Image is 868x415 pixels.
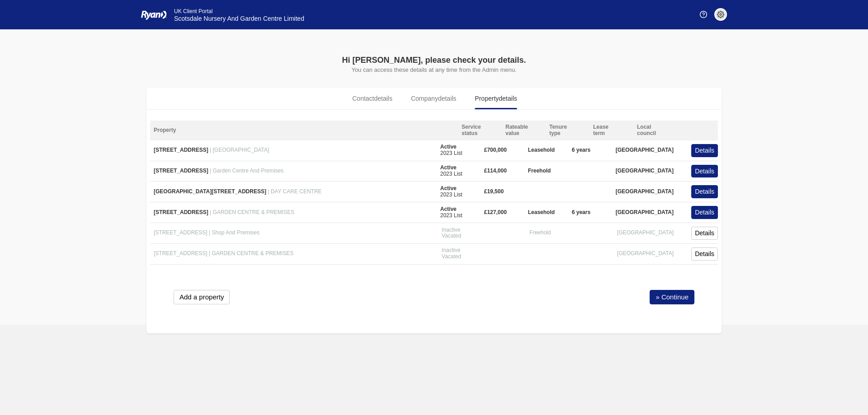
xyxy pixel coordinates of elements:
[691,165,718,178] button: Details
[440,185,457,191] span: Active
[442,227,460,233] span: Inactive
[650,290,694,304] a: » Continue
[484,189,504,195] span: £19,500
[442,253,461,260] span: Vacated
[484,168,507,174] span: £114,000
[154,229,208,236] span: [STREET_ADDRESS]
[475,94,517,103] span: Property
[484,210,507,216] span: £127,000
[209,229,259,236] span: | Shop And Premises
[411,94,456,103] span: Company
[403,88,464,109] a: Companydetails
[700,11,707,18] img: Help
[174,8,212,14] span: UK Client Portal
[440,186,462,198] div: 2023 List
[617,230,674,236] span: [GEOGRAPHIC_DATA]
[529,230,551,236] span: Freehold
[499,95,517,102] span: details
[438,95,456,102] span: details
[458,124,502,137] div: Service status
[154,209,208,215] span: [STREET_ADDRESS]
[174,290,230,304] button: Add a property
[502,124,546,137] div: Rateable value
[717,11,724,18] img: settings
[150,124,458,137] div: Property
[154,147,208,153] span: [STREET_ADDRESS]
[154,168,208,174] span: [STREET_ADDRESS]
[154,188,266,195] span: [GEOGRAPHIC_DATA][STREET_ADDRESS]
[528,147,555,154] span: Leasehold
[546,124,590,137] div: Tenure type
[440,206,462,219] div: 2023 List
[528,210,555,216] span: Leasehold
[572,147,590,154] span: 6 years
[617,251,674,257] span: [GEOGRAPHIC_DATA]
[616,147,674,154] span: [GEOGRAPHIC_DATA]
[440,144,457,150] span: Active
[374,95,392,102] span: details
[440,165,462,177] div: 2023 List
[442,233,461,239] span: Vacated
[691,227,718,240] button: Details
[440,164,457,171] span: Active
[691,247,718,261] button: Details
[528,168,551,174] span: Freehold
[440,144,462,157] div: 2023 List
[616,168,674,174] span: [GEOGRAPHIC_DATA]
[210,168,283,174] span: | Garden Centre And Premises
[268,188,321,195] span: | DAY CARE CENTRE
[691,144,718,157] button: Details
[442,247,460,253] span: Inactive
[244,54,624,66] div: Hi [PERSON_NAME], please check your details.
[210,147,269,153] span: | [GEOGRAPHIC_DATA]
[572,210,590,216] span: 6 years
[440,206,457,212] span: Active
[210,209,294,215] span: | GARDEN CENTRE & PREMISES
[691,185,718,198] button: Details
[484,147,507,154] span: £700,000
[209,250,293,256] span: | GARDEN CENTRE & PREMISES
[633,124,677,137] div: Local council
[691,206,718,219] button: Details
[616,210,674,216] span: [GEOGRAPHIC_DATA]
[590,124,633,137] div: Lease term
[154,250,208,256] span: [STREET_ADDRESS]
[344,88,400,109] a: Contactdetails
[467,88,524,109] a: Propertydetails
[244,66,624,73] p: You can access these details at any time from the Admin menu.
[616,189,674,195] span: [GEOGRAPHIC_DATA]
[174,15,304,22] span: Scotsdale Nursery And Garden Centre Limited
[352,94,392,103] span: Contact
